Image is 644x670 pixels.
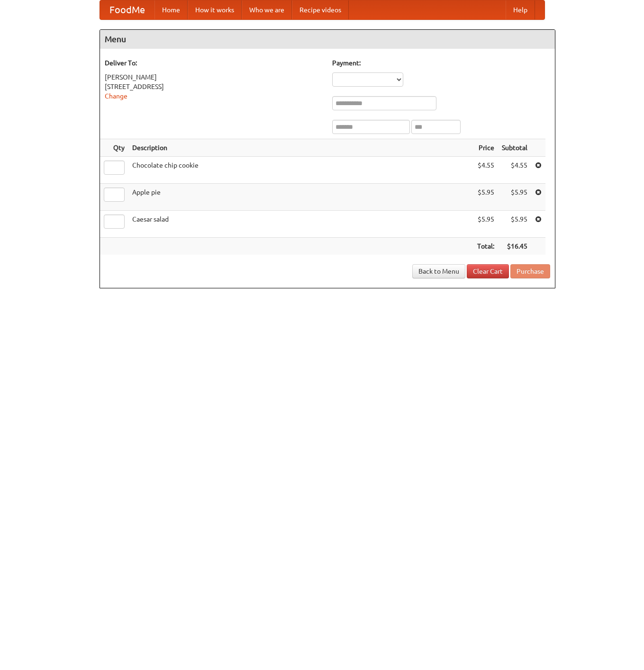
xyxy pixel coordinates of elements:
[154,0,188,19] a: Home
[128,157,473,184] td: Chocolate chip cookie
[100,139,128,157] th: Qty
[412,264,465,278] a: Back to Menu
[128,184,473,211] td: Apple pie
[473,211,498,238] td: $5.95
[105,92,127,100] a: Change
[105,82,323,91] div: [STREET_ADDRESS]
[498,238,531,255] th: $16.45
[498,184,531,211] td: $5.95
[332,58,550,68] h5: Payment:
[506,0,535,19] a: Help
[105,72,323,82] div: [PERSON_NAME]
[473,157,498,184] td: $4.55
[498,139,531,157] th: Subtotal
[473,184,498,211] td: $5.95
[128,139,473,157] th: Description
[292,0,349,19] a: Recipe videos
[100,0,154,19] a: FoodMe
[473,238,498,255] th: Total:
[510,264,550,278] button: Purchase
[128,211,473,238] td: Caesar salad
[105,58,323,68] h5: Deliver To:
[242,0,292,19] a: Who we are
[100,30,555,49] h4: Menu
[473,139,498,157] th: Price
[467,264,509,278] a: Clear Cart
[498,157,531,184] td: $4.55
[498,211,531,238] td: $5.95
[188,0,242,19] a: How it works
